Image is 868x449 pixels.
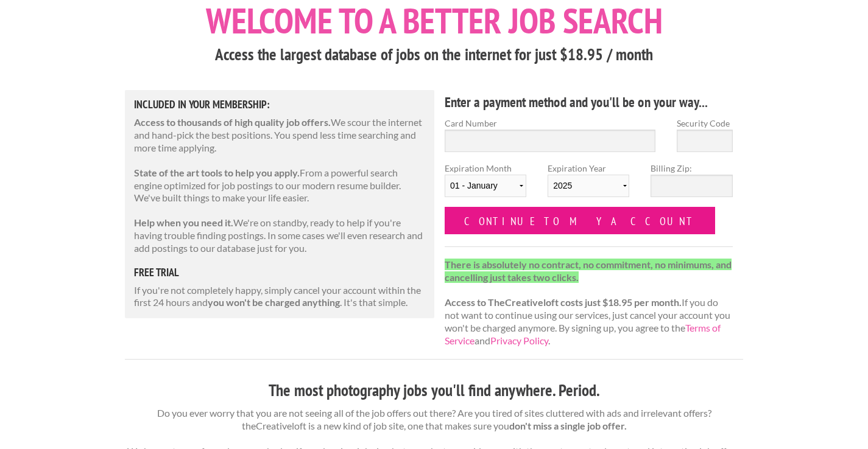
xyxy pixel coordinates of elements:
h5: Included in Your Membership: [134,99,425,110]
label: Security Code [677,117,733,130]
strong: Access to thousands of high quality job offers. [134,116,331,128]
input: Continue to my account [445,207,715,234]
strong: you won't be charged anything [208,296,340,308]
h4: Enter a payment method and you'll be on your way... [445,92,733,112]
strong: don't miss a single job offer. [509,420,627,431]
select: Expiration Year [548,175,629,197]
label: Expiration Month [445,162,526,207]
h3: The most photography jobs you'll find anywhere. Period. [125,379,743,402]
strong: Help when you need it. [134,217,233,228]
a: Terms of Service [445,322,721,346]
p: We scour the internet and hand-pick the best positions. You spend less time searching and more ti... [134,116,425,154]
strong: Access to TheCreativeloft costs just $18.95 per month. [445,296,682,308]
a: Privacy Policy [490,335,548,346]
p: From a powerful search engine optimized for job postings to our modern resume builder. We've buil... [134,167,425,204]
select: Expiration Month [445,175,526,197]
h1: Welcome to a better job search [125,3,743,38]
h3: Access the largest database of jobs on the internet for just $18.95 / month [125,43,743,66]
strong: State of the art tools to help you apply. [134,167,300,178]
p: If you're not completely happy, simply cancel your account within the first 24 hours and . It's t... [134,284,425,310]
label: Expiration Year [548,162,629,207]
p: If you do not want to continue using our services, just cancel your account you won't be charged ... [445,259,733,347]
label: Billing Zip: [651,162,732,175]
strong: There is absolutely no contract, no commitment, no minimums, and cancelling just takes two clicks. [445,259,732,283]
label: Card Number [445,117,655,130]
h5: free trial [134,267,425,278]
p: We're on standby, ready to help if you're having trouble finding postings. In some cases we'll ev... [134,217,425,254]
